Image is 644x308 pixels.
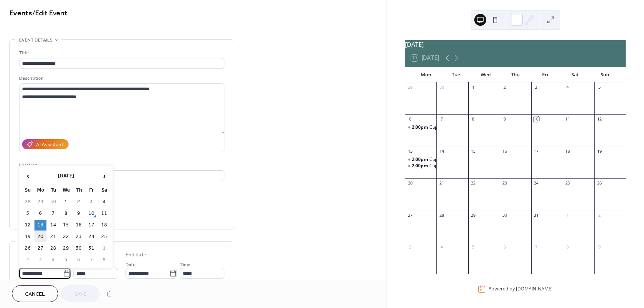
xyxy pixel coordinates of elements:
[60,254,72,265] td: 5
[47,254,59,265] td: 4
[47,196,59,207] td: 30
[60,220,72,231] td: 15
[47,185,59,196] th: Tu
[407,212,413,218] div: 27
[19,161,223,169] div: Location
[405,124,436,131] div: Cuppa and Catch up
[502,148,508,154] div: 16
[34,208,46,219] td: 6
[412,163,429,169] span: 2:00pm
[22,208,34,219] td: 5
[85,208,97,219] td: 10
[533,85,539,90] div: 3
[98,243,110,254] td: 1
[99,168,110,183] span: ›
[565,85,571,90] div: 4
[85,185,97,196] th: Fr
[596,148,602,154] div: 19
[22,220,34,231] td: 12
[85,254,97,265] td: 7
[407,180,413,186] div: 20
[19,74,223,82] div: Description
[407,116,413,122] div: 6
[22,168,33,183] span: ‹
[180,261,190,269] span: Time
[596,212,602,218] div: 2
[73,243,85,254] td: 30
[596,116,602,122] div: 12
[429,124,471,131] div: Cuppa and Catch up
[60,196,72,207] td: 1
[407,148,413,154] div: 13
[47,208,59,219] td: 7
[32,6,67,21] span: / Edit Event
[471,116,476,122] div: 8
[36,141,63,149] div: AI Assistant
[502,212,508,218] div: 30
[439,116,444,122] div: 7
[22,231,34,242] td: 19
[411,67,441,82] div: Mon
[471,85,476,90] div: 1
[73,220,85,231] td: 16
[533,116,539,122] div: 10
[85,196,97,207] td: 3
[98,208,110,219] td: 11
[565,244,571,250] div: 8
[34,220,46,231] td: 13
[502,85,508,90] div: 2
[22,196,34,207] td: 28
[405,163,436,169] div: Cuppa and Catch up
[439,244,444,250] div: 4
[25,290,45,298] span: Cancel
[439,148,444,154] div: 14
[429,163,471,169] div: Cuppa and Catch up
[439,85,444,90] div: 30
[47,243,59,254] td: 28
[565,180,571,186] div: 25
[405,40,626,49] div: [DATE]
[407,244,413,250] div: 3
[565,212,571,218] div: 1
[98,254,110,265] td: 8
[439,180,444,186] div: 21
[471,212,476,218] div: 29
[489,286,553,292] div: Powered by
[12,285,58,302] button: Cancel
[502,116,508,122] div: 9
[60,208,72,219] td: 8
[73,254,85,265] td: 6
[471,180,476,186] div: 22
[34,254,46,265] td: 3
[516,286,553,292] a: [DOMAIN_NAME]
[502,244,508,250] div: 6
[19,36,52,44] span: Event details
[73,196,85,207] td: 2
[126,261,136,269] span: Date
[405,156,436,163] div: Cuppa and Catch up
[596,180,602,186] div: 26
[471,148,476,154] div: 15
[429,156,471,163] div: Cuppa and Catch up
[501,67,530,82] div: Thu
[19,49,223,57] div: Title
[9,6,32,21] a: Events
[533,180,539,186] div: 24
[565,148,571,154] div: 18
[502,180,508,186] div: 23
[73,185,85,196] th: Th
[471,67,501,82] div: Wed
[47,220,59,231] td: 14
[596,244,602,250] div: 9
[85,220,97,231] td: 17
[533,148,539,154] div: 17
[533,212,539,218] div: 31
[560,67,590,82] div: Sat
[47,231,59,242] td: 21
[439,212,444,218] div: 28
[85,243,97,254] td: 31
[596,85,602,90] div: 5
[98,231,110,242] td: 25
[22,139,69,149] button: AI Assistant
